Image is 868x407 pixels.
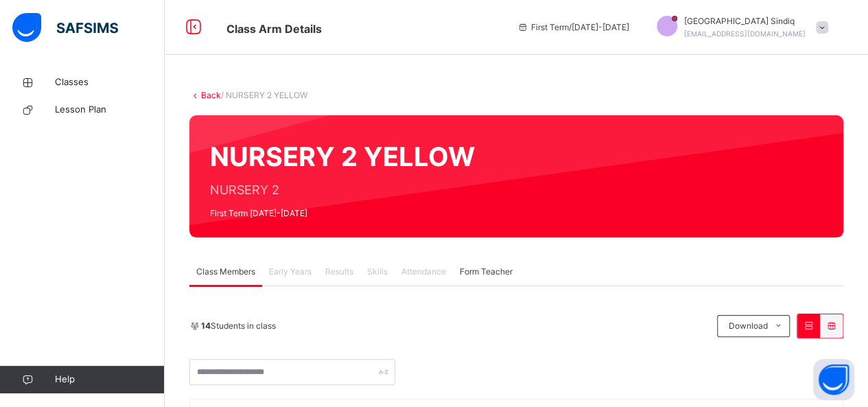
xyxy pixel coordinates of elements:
[201,90,221,100] a: Back
[684,30,806,38] span: [EMAIL_ADDRESS][DOMAIN_NAME]
[55,373,164,386] span: Help
[813,359,854,400] button: Open asap
[460,266,513,278] span: Form Teacher
[684,15,806,27] span: [GEOGRAPHIC_DATA] Sindiq
[201,321,211,331] b: 14
[643,15,835,40] div: FlorenceSindiq
[401,266,446,278] span: Attendance
[517,21,629,34] span: session/term information
[325,266,353,278] span: Results
[221,90,307,100] span: / NURSERY 2 YELLOW
[12,13,118,42] img: safsims
[226,22,322,36] span: Class Arm Details
[728,320,767,332] span: Download
[55,75,165,89] span: Classes
[196,266,255,278] span: Class Members
[269,266,312,278] span: Early Years
[201,320,276,332] span: Students in class
[367,266,388,278] span: Skills
[55,103,165,117] span: Lesson Plan
[210,207,475,220] span: First Term [DATE]-[DATE]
